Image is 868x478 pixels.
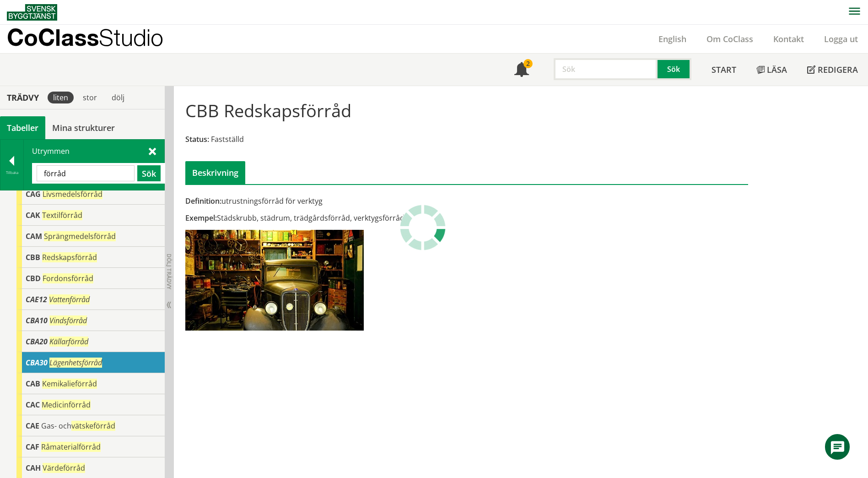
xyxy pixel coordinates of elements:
div: Utrymmen [24,140,164,190]
span: Kemikalieförråd [42,379,97,389]
div: Tillbaka [0,169,23,176]
div: dölj [106,92,130,103]
img: cbb-redskapsforrad.jpg [185,230,364,331]
span: CAK [26,210,40,220]
a: Läsa [746,54,797,86]
div: Gå till informationssidan för CoClass Studio [16,289,165,310]
span: Dölj trädvy [165,254,173,289]
div: Gå till informationssidan för CoClass Studio [16,415,165,436]
div: Gå till informationssidan för CoClass Studio [16,184,165,205]
span: CBD [26,273,41,283]
span: Textilförråd [42,210,82,220]
span: Medicinförråd [42,400,91,410]
img: Svensk Byggtjänst [7,4,57,21]
div: Gå till informationssidan för CoClass Studio [16,331,165,352]
img: Laddar [400,205,446,250]
div: Gå till informationssidan för CoClass Studio [16,205,165,226]
span: Start [712,64,736,75]
span: CAC [26,400,40,410]
span: Vattenförråd [49,294,90,304]
div: Beskrivning [185,161,245,184]
div: utrustningsförråd för verktyg [185,196,555,206]
div: liten [48,92,74,103]
a: Redigera [797,54,868,86]
div: Gå till informationssidan för CoClass Studio [16,310,165,331]
span: Status: [185,134,209,144]
div: Gå till informationssidan för CoClass Studio [16,436,165,457]
input: Sök [554,58,658,80]
span: Gas- och [41,421,115,431]
span: vätskeförråd [71,421,115,431]
a: Kontakt [763,33,814,44]
span: CAB [26,379,40,389]
span: Definition: [185,196,221,206]
div: Gå till informationssidan för CoClass Studio [16,394,165,415]
a: Mina strukturer [45,116,122,139]
a: 2 [504,54,539,86]
a: Om CoClass [696,33,763,44]
span: CAH [26,463,41,473]
button: Sök [658,58,691,80]
div: Städskrubb, städrum, trädgårdsförråd, verktygsförråd [185,213,555,223]
span: Redskapsförråd [42,252,97,262]
button: Sök [137,165,161,181]
span: CBA30 [26,358,48,368]
span: Notifikationer [514,63,529,78]
span: CAE [26,421,39,431]
span: Fordonsförråd [43,273,93,283]
div: Trädvy [2,92,44,103]
span: Stäng sök [149,146,156,156]
div: stor [77,92,102,103]
a: English [648,33,696,44]
span: Värdeförråd [43,463,85,473]
span: CAF [26,442,39,452]
p: CoClass [7,32,163,43]
span: Exempel: [185,213,217,223]
span: CBB [26,252,40,262]
span: CAM [26,231,42,241]
span: Livsmedelsförråd [43,189,102,199]
span: Redigera [818,64,858,75]
div: Gå till informationssidan för CoClass Studio [16,247,165,268]
a: CoClassStudio [7,25,183,53]
span: Källarförråd [49,337,88,347]
div: Gå till informationssidan för CoClass Studio [16,373,165,394]
span: CBA10 [26,315,48,326]
a: Start [701,54,746,86]
div: Gå till informationssidan för CoClass Studio [16,226,165,247]
span: Sprängmedelsförråd [44,231,116,241]
span: Råmaterialförråd [41,442,101,452]
span: Studio [99,24,163,51]
span: CBA20 [26,337,48,347]
div: Gå till informationssidan för CoClass Studio [16,352,165,373]
span: Fastställd [211,134,244,144]
h1: CBB Redskapsförråd [185,100,351,120]
span: Vindsförråd [49,315,87,326]
div: Gå till informationssidan för CoClass Studio [16,268,165,289]
span: Läsa [767,64,787,75]
span: Lägenhetsförråd [49,358,102,368]
div: 2 [523,59,533,68]
span: CAE12 [26,294,47,304]
input: Sök [37,165,135,181]
span: CAG [26,189,41,199]
a: Logga ut [814,33,868,44]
